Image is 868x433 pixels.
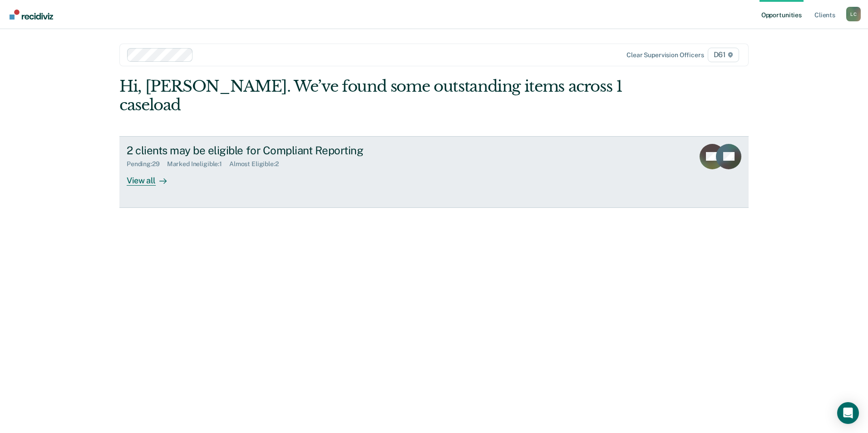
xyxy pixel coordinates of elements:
div: Marked Ineligible : 1 [167,160,229,168]
div: View all [127,168,178,186]
span: D61 [708,48,739,62]
div: Clear supervision officers [626,51,704,59]
a: 2 clients may be eligible for Compliant ReportingPending:29Marked Ineligible:1Almost Eligible:2Vi... [119,136,749,208]
div: Almost Eligible : 2 [229,160,286,168]
div: Open Intercom Messenger [837,402,859,424]
div: Hi, [PERSON_NAME]. We’ve found some outstanding items across 1 caseload [119,77,623,114]
div: Pending : 29 [127,160,167,168]
img: Recidiviz [10,10,53,20]
button: Profile dropdown button [846,7,861,21]
div: L C [846,7,861,21]
div: 2 clients may be eligible for Compliant Reporting [127,144,445,157]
